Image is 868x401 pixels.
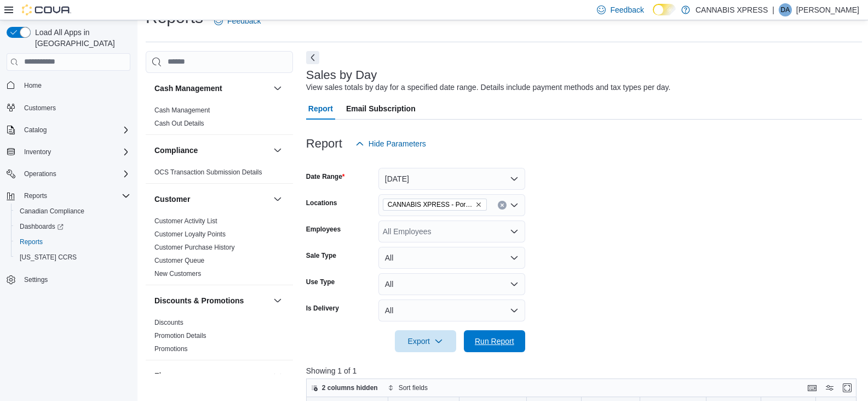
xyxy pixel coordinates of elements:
button: Catalog [2,122,135,138]
h3: Sales by Day [306,69,377,82]
span: OCS Transaction Submission Details [154,168,262,177]
span: Reports [20,189,130,202]
button: Discounts & Promotions [271,294,284,307]
label: Employees [306,225,341,234]
span: Home [24,81,42,90]
a: New Customers [154,270,201,278]
a: Customer Purchase History [154,244,235,251]
button: Display options [823,381,836,394]
button: 2 columns hidden [307,381,382,394]
button: Sort fields [383,381,432,394]
a: Reports [15,235,47,248]
button: Reports [2,188,135,204]
span: Feedback [227,15,261,26]
span: Customer Queue [154,256,204,265]
button: Operations [20,167,61,180]
span: Customers [24,104,56,112]
button: Cash Management [271,82,284,95]
span: Catalog [24,126,47,134]
p: CANNABIS XPRESS [695,3,768,16]
button: Catalog [20,123,51,137]
span: DA [781,3,790,16]
span: Operations [20,167,130,180]
div: View sales totals by day for a specified date range. Details include payment methods and tax type... [306,82,671,93]
button: Reports [20,189,51,202]
span: Email Subscription [346,98,416,120]
label: Sale Type [306,251,336,260]
button: Discounts & Promotions [154,295,269,306]
span: 2 columns hidden [322,383,378,392]
button: Home [2,77,135,93]
p: | [772,3,774,16]
label: Is Delivery [306,304,339,313]
a: Cash Management [154,106,210,114]
a: OCS Transaction Submission Details [154,168,262,176]
a: [US_STATE] CCRS [15,251,81,264]
p: [PERSON_NAME] [796,3,859,16]
button: Keyboard shortcuts [806,381,819,394]
span: Home [20,78,130,92]
span: Settings [24,275,48,284]
a: Promotions [154,345,188,353]
span: Customers [20,101,130,115]
div: Compliance [146,166,293,183]
h3: Compliance [154,145,198,156]
span: Customer Loyalty Points [154,230,226,239]
a: Cash Out Details [154,120,204,127]
span: Promotion Details [154,331,206,340]
img: Cova [22,4,71,15]
label: Locations [306,199,337,207]
button: Compliance [271,144,284,157]
span: Canadian Compliance [15,205,130,218]
span: Catalog [20,123,130,137]
span: Cash Management [154,106,210,115]
button: Open list of options [510,201,519,210]
button: Inventory [2,144,135,160]
input: Dark Mode [653,4,676,15]
span: Dashboards [20,222,64,231]
a: Customer Queue [154,257,204,264]
button: Compliance [154,145,269,156]
button: Hide Parameters [351,133,430,155]
a: Home [20,79,46,92]
button: Reports [11,234,135,250]
button: Operations [2,166,135,182]
button: Settings [2,272,135,287]
button: Canadian Compliance [11,204,135,219]
span: Operations [24,170,56,178]
a: Customer Loyalty Points [154,230,226,238]
button: Finance [271,369,284,382]
button: Inventory [20,145,55,159]
div: Discounts & Promotions [146,316,293,360]
span: New Customers [154,269,201,278]
a: Feedback [210,10,265,32]
a: Dashboards [15,220,68,233]
span: Report [308,98,333,120]
span: Run Report [475,336,514,347]
h3: Report [306,137,342,150]
button: All [378,300,525,321]
span: Reports [24,191,47,200]
nav: Complex example [7,73,130,317]
span: Feedback [610,4,643,15]
button: All [378,247,525,269]
span: Dashboards [15,220,130,233]
button: All [378,273,525,295]
span: Export [401,330,450,352]
span: Inventory [24,148,51,156]
span: Hide Parameters [369,138,426,149]
button: Export [395,330,456,352]
h3: Discounts & Promotions [154,295,244,306]
h3: Cash Management [154,83,222,94]
span: Washington CCRS [15,251,130,264]
span: [US_STATE] CCRS [20,253,77,262]
span: Canadian Compliance [20,207,84,216]
p: Showing 1 of 1 [306,365,862,376]
button: Finance [154,370,269,381]
button: Run Report [464,330,525,352]
span: CANNABIS XPRESS - Port Hope ([PERSON_NAME] Drive) [388,199,473,210]
h3: Customer [154,194,190,205]
span: Reports [20,238,43,246]
div: Cash Management [146,104,293,134]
